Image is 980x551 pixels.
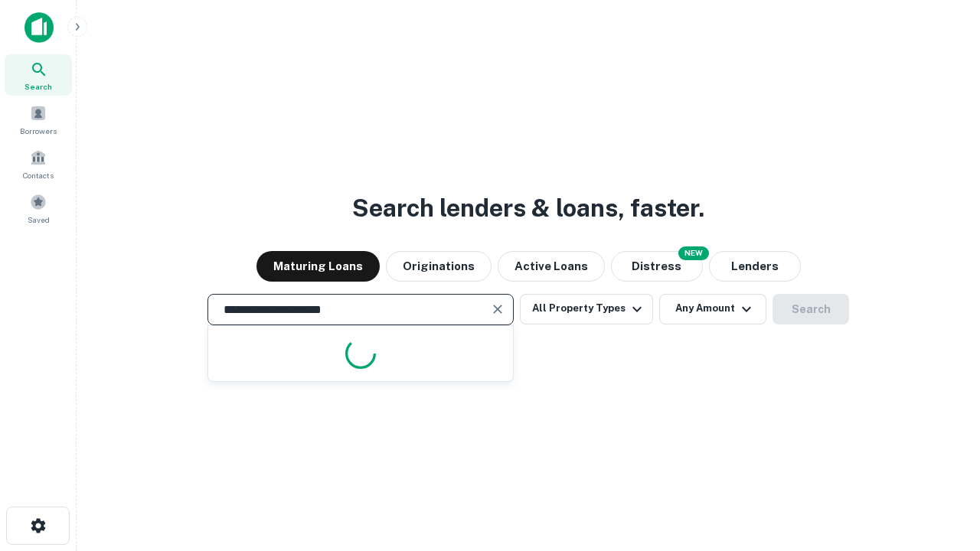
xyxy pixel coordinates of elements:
span: Search [24,80,52,93]
button: Lenders [709,251,801,282]
iframe: Chat Widget [903,429,980,502]
span: Borrowers [20,125,57,137]
h3: Search lenders & loans, faster. [352,190,704,227]
img: capitalize-icon.png [24,12,54,43]
div: NEW [678,246,709,260]
span: Contacts [23,169,54,181]
button: Originations [386,251,492,282]
a: Borrowers [5,99,72,140]
button: Maturing Loans [256,251,380,282]
a: Search [5,54,72,96]
a: Contacts [5,143,72,184]
span: Saved [28,214,50,226]
button: Search distressed loans with lien and other non-mortgage details. [611,251,703,282]
button: Any Amount [659,294,766,324]
button: Clear [487,298,508,320]
button: Active Loans [498,251,605,282]
a: Saved [5,187,72,229]
button: All Property Types [520,294,653,324]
